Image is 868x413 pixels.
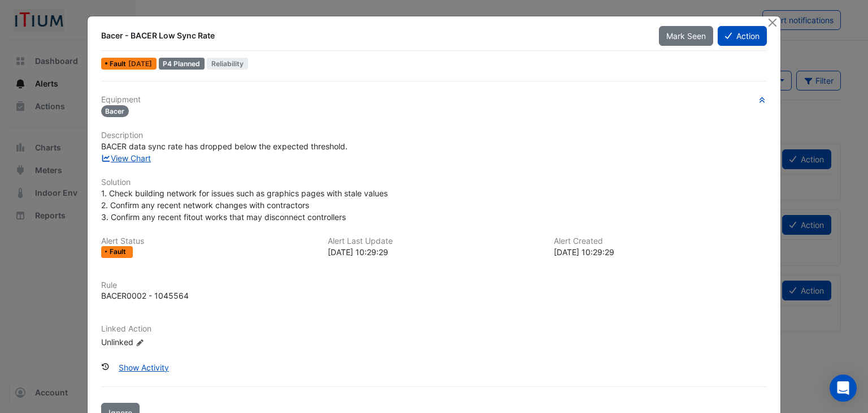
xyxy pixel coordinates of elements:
div: P4 Planned [159,58,205,70]
span: BACER data sync rate has dropped below the expected threshold. [101,141,348,151]
h6: Linked Action [101,324,767,334]
fa-icon: Edit Linked Action [136,338,144,347]
h6: Alert Last Update [328,236,541,246]
span: Fault [110,248,128,255]
div: Open Intercom Messenger [830,375,857,402]
span: Bacer [101,105,129,117]
h6: Equipment [101,95,767,105]
div: Bacer - BACER Low Sync Rate [101,30,646,41]
h6: Alert Created [554,236,767,246]
span: 1. Check building network for issues such as graphics pages with stale values 2. Confirm any rece... [101,188,388,222]
button: Close [766,16,778,28]
span: Mark Seen [666,31,706,41]
span: Fault [110,61,128,67]
h6: Rule [101,281,767,290]
span: Reliability [207,58,248,70]
div: Unlinked [101,336,237,348]
span: Fri 03-Oct-2025 10:29 AEST [128,59,152,68]
h6: Solution [101,178,767,187]
div: BACER0002 - 1045564 [101,290,189,302]
h6: Alert Status [101,236,314,246]
h6: Description [101,131,767,140]
a: View Chart [101,153,151,163]
div: [DATE] 10:29:29 [328,246,541,258]
button: Action [718,26,767,46]
button: Show Activity [111,358,176,377]
div: [DATE] 10:29:29 [554,246,767,258]
button: Mark Seen [659,26,713,46]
